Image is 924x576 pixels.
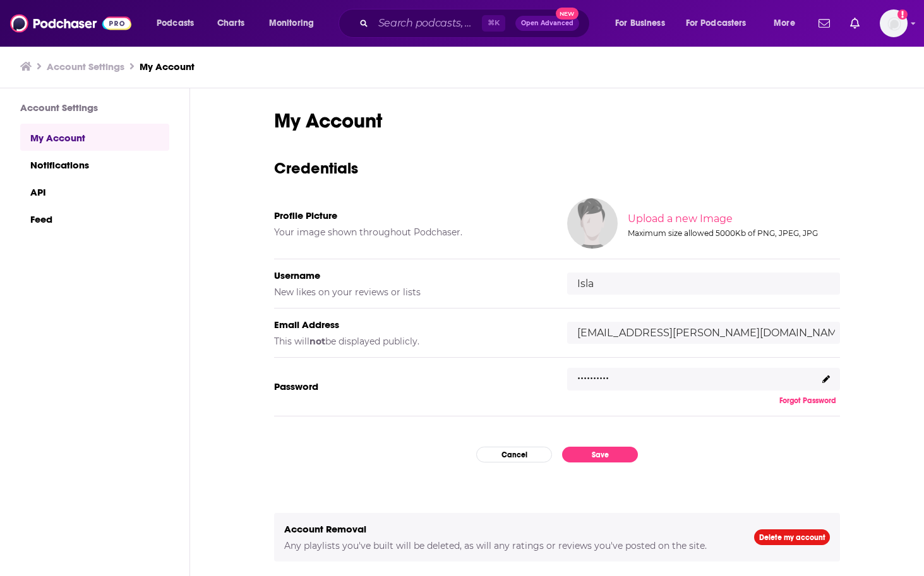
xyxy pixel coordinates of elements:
[148,13,210,33] button: open menu
[373,13,482,33] input: Search podcasts, credits, & more...
[577,365,609,383] p: ..........
[274,158,840,178] h3: Credentials
[606,13,681,33] button: open menu
[20,151,169,178] a: Notifications
[615,15,665,32] span: For Business
[157,15,194,32] span: Podcasts
[260,13,330,33] button: open menu
[567,273,840,295] input: username
[274,109,840,133] h1: My Account
[628,228,837,238] div: Maximum size allowed 5000Kb of PNG, JPEG, JPG
[686,15,747,32] span: For Podcasters
[274,226,547,238] h5: Your image shown throughout Podchaser.
[351,9,602,38] div: Search podcasts, credits, & more...
[209,13,252,33] a: Charts
[774,15,795,32] span: More
[274,336,547,347] h5: This will be displayed publicly.
[754,529,830,545] a: Delete my account
[309,336,325,347] b: not
[20,205,169,232] a: Feed
[20,102,169,114] h3: Account Settings
[897,9,908,20] svg: Add a profile image
[556,8,579,20] span: New
[845,13,865,34] a: Show notifications dropdown
[880,9,908,37] button: Show profile menu
[482,15,505,32] span: ⌘ K
[274,380,547,392] h5: Password
[567,198,618,249] img: Your profile image
[813,13,835,34] a: Show notifications dropdown
[515,16,579,31] button: Open AdvancedNew
[274,319,547,331] h5: Email Address
[880,9,908,37] span: Logged in as Isla
[20,178,169,205] a: API
[284,540,734,551] h5: Any playlists you've built will be deleted, as will any ratings or reviews you've posted on the s...
[562,447,638,462] button: Save
[140,61,195,73] a: My Account
[269,15,314,32] span: Monitoring
[274,209,547,221] h5: Profile Picture
[521,20,573,26] span: Open Advanced
[217,15,244,32] span: Charts
[776,396,840,406] button: Forgot Password
[476,447,552,462] button: Cancel
[765,13,811,33] button: open menu
[20,124,169,151] a: My Account
[567,322,840,344] input: email
[10,11,131,35] img: Podchaser - Follow, Share and Rate Podcasts
[880,9,908,37] img: User Profile
[274,269,547,281] h5: Username
[678,13,765,33] button: open menu
[284,523,734,535] h5: Account Removal
[47,61,124,73] a: Account Settings
[274,286,547,298] h5: New likes on your reviews or lists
